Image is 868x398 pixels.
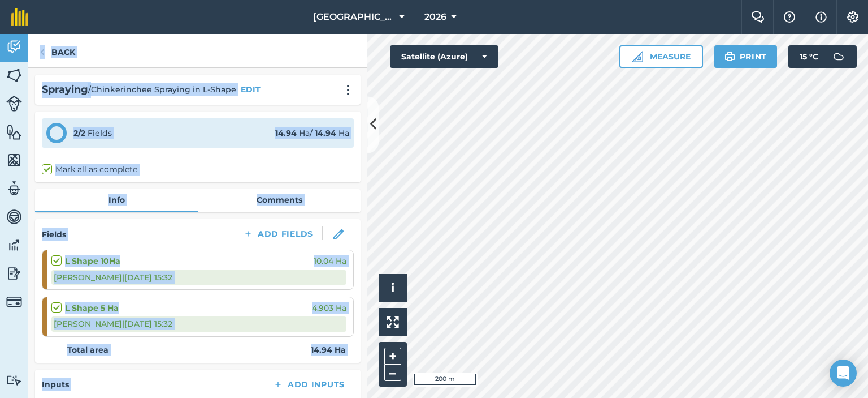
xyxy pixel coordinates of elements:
span: 2026 [424,10,446,24]
button: + [384,348,401,365]
button: – [384,365,401,381]
label: Mark all as complete [42,164,137,176]
img: svg+xml;base64,PD94bWwgdmVyc2lvbj0iMS4wIiBlbmNvZGluZz0idXRmLTgiPz4KPCEtLSBHZW5lcmF0b3I6IEFkb2JlIE... [6,180,22,197]
button: EDIT [241,83,261,96]
img: svg+xml;base64,PD94bWwgdmVyc2lvbj0iMS4wIiBlbmNvZGluZz0idXRmLTgiPz4KPCEtLSBHZW5lcmF0b3I6IEFkb2JlIE... [6,237,22,254]
img: svg+xml;base64,PD94bWwgdmVyc2lvbj0iMS4wIiBlbmNvZGluZz0idXRmLTgiPz4KPCEtLSBHZW5lcmF0b3I6IEFkb2JlIE... [6,375,22,386]
img: Ruler icon [632,51,643,62]
div: Ha / Ha [275,127,349,139]
button: Add Fields [234,226,322,242]
img: svg+xml;base64,PD94bWwgdmVyc2lvbj0iMS4wIiBlbmNvZGluZz0idXRmLTgiPz4KPCEtLSBHZW5lcmF0b3I6IEFkb2JlIE... [827,45,850,68]
img: svg+xml;base64,PHN2ZyB4bWxucz0iaHR0cDovL3d3dy53My5vcmcvMjAwMC9zdmciIHdpZHRoPSI5IiBoZWlnaHQ9IjI0Ii... [40,45,45,59]
h4: Fields [42,228,66,241]
img: A question mark icon [783,11,796,23]
strong: Total area [67,344,108,356]
strong: 14.94 [275,128,297,138]
span: i [391,281,394,295]
img: svg+xml;base64,PD94bWwgdmVyc2lvbj0iMS4wIiBlbmNvZGluZz0idXRmLTgiPz4KPCEtLSBHZW5lcmF0b3I6IEFkb2JlIE... [6,265,22,282]
img: fieldmargin Logo [11,8,28,26]
a: Back [28,34,86,67]
div: [PERSON_NAME] | [DATE] 15:32 [51,316,346,331]
img: A cog icon [846,11,860,23]
strong: 14.94 [315,128,336,138]
div: Open Intercom Messenger [830,360,857,387]
img: svg+xml;base64,PHN2ZyB3aWR0aD0iMTgiIGhlaWdodD0iMTgiIHZpZXdCb3g9IjAgMCAxOCAxOCIgZmlsbD0ibm9uZSIgeG... [333,229,344,239]
div: [PERSON_NAME] | [DATE] 15:32 [51,270,346,285]
img: svg+xml;base64,PD94bWwgdmVyc2lvbj0iMS4wIiBlbmNvZGluZz0idXRmLTgiPz4KPCEtLSBHZW5lcmF0b3I6IEFkb2JlIE... [6,208,22,225]
button: Print [714,45,778,68]
button: i [379,274,407,302]
strong: 2 / 2 [73,128,85,138]
img: Four arrows, one pointing top left, one top right, one bottom right and the last bottom left [387,316,399,328]
img: svg+xml;base64,PD94bWwgdmVyc2lvbj0iMS4wIiBlbmNvZGluZz0idXRmLTgiPz4KPCEtLSBHZW5lcmF0b3I6IEFkb2JlIE... [6,38,22,55]
span: / Chinkerinchee Spraying in L-Shape [88,83,236,96]
strong: L Shape 10Ha [65,255,120,267]
a: Comments [198,189,361,211]
span: 15 ° C [800,45,818,68]
img: svg+xml;base64,PHN2ZyB4bWxucz0iaHR0cDovL3d3dy53My5vcmcvMjAwMC9zdmciIHdpZHRoPSIxNyIgaGVpZ2h0PSIxNy... [815,10,827,24]
div: Fields [73,127,112,139]
h4: Inputs [42,378,69,391]
img: svg+xml;base64,PHN2ZyB4bWxucz0iaHR0cDovL3d3dy53My5vcmcvMjAwMC9zdmciIHdpZHRoPSIyMCIgaGVpZ2h0PSIyNC... [341,84,355,96]
img: svg+xml;base64,PHN2ZyB4bWxucz0iaHR0cDovL3d3dy53My5vcmcvMjAwMC9zdmciIHdpZHRoPSI1NiIgaGVpZ2h0PSI2MC... [6,67,22,84]
button: Satellite (Azure) [390,45,498,68]
img: svg+xml;base64,PD94bWwgdmVyc2lvbj0iMS4wIiBlbmNvZGluZz0idXRmLTgiPz4KPCEtLSBHZW5lcmF0b3I6IEFkb2JlIE... [6,294,22,310]
img: Two speech bubbles overlapping with the left bubble in the forefront [751,11,765,23]
span: 4.903 Ha [312,302,346,314]
a: Info [35,189,198,211]
h2: Spraying [42,82,88,98]
span: [GEOGRAPHIC_DATA] [313,10,394,24]
strong: 14.94 Ha [311,344,346,356]
img: svg+xml;base64,PHN2ZyB4bWxucz0iaHR0cDovL3d3dy53My5vcmcvMjAwMC9zdmciIHdpZHRoPSI1NiIgaGVpZ2h0PSI2MC... [6,152,22,169]
img: svg+xml;base64,PD94bWwgdmVyc2lvbj0iMS4wIiBlbmNvZGluZz0idXRmLTgiPz4KPCEtLSBHZW5lcmF0b3I6IEFkb2JlIE... [6,96,22,112]
img: svg+xml;base64,PHN2ZyB4bWxucz0iaHR0cDovL3d3dy53My5vcmcvMjAwMC9zdmciIHdpZHRoPSIxOSIgaGVpZ2h0PSIyNC... [724,50,735,63]
button: Measure [619,45,703,68]
button: 15 °C [788,45,857,68]
strong: L Shape 5 Ha [65,302,119,314]
span: 10.04 Ha [314,255,346,267]
button: Add Inputs [264,376,354,392]
img: svg+xml;base64,PHN2ZyB4bWxucz0iaHR0cDovL3d3dy53My5vcmcvMjAwMC9zdmciIHdpZHRoPSI1NiIgaGVpZ2h0PSI2MC... [6,123,22,140]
